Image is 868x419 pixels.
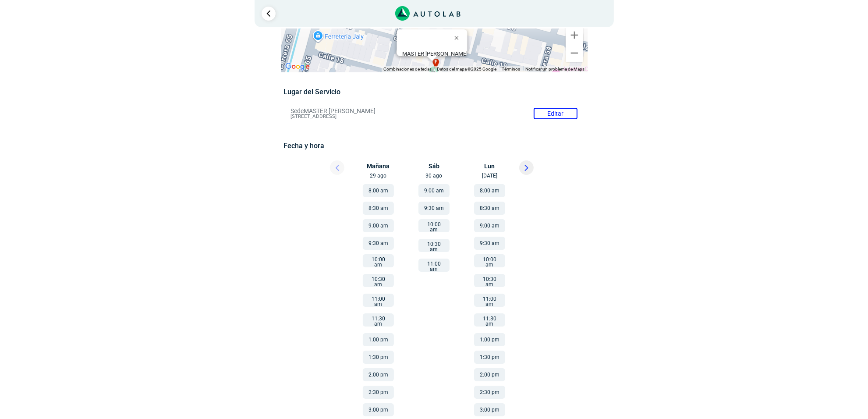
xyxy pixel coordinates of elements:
[502,67,521,71] a: Términos (se abre en una nueva pestaña)
[474,294,505,307] button: 11:00 am
[363,368,394,381] button: 2:00 pm
[283,61,312,72] a: Abre esta zona en Google Maps (se abre en una nueva ventana)
[435,59,437,66] span: f
[418,219,450,232] button: 10:00 am
[384,66,432,72] button: Combinaciones de teclas
[474,351,505,364] button: 1:30 pm
[363,254,394,267] button: 10:00 am
[363,386,394,399] button: 2:30 pm
[395,9,461,17] a: Link al sitio de autolab
[474,403,505,416] button: 3:00 pm
[418,259,450,272] button: 11:00 am
[363,351,394,364] button: 1:30 pm
[402,50,467,57] b: MASTER [PERSON_NAME]
[474,333,505,346] button: 1:00 pm
[363,219,394,232] button: 9:00 am
[283,142,585,150] h5: Fecha y hora
[474,254,505,267] button: 10:00 am
[363,294,394,307] button: 11:00 am
[418,202,450,215] button: 9:30 am
[418,184,450,197] button: 9:00 am
[363,333,394,346] button: 1:00 pm
[448,27,469,48] button: Cerrar
[566,26,583,44] button: Ampliar
[474,313,505,327] button: 11:30 am
[283,61,312,72] img: Google
[566,44,583,62] button: Reducir
[474,184,505,197] button: 8:00 am
[363,403,394,416] button: 3:00 pm
[402,50,467,64] div: [STREET_ADDRESS]
[363,184,394,197] button: 8:00 am
[363,202,394,215] button: 8:30 am
[474,368,505,381] button: 2:00 pm
[283,88,585,96] h5: Lugar del Servicio
[474,237,505,250] button: 9:30 am
[363,313,394,327] button: 11:30 am
[363,237,394,250] button: 9:30 am
[474,202,505,215] button: 8:30 am
[418,239,450,252] button: 10:30 am
[526,67,585,71] a: Notificar un problema de Maps
[474,219,505,232] button: 9:00 am
[474,386,505,399] button: 2:30 pm
[363,274,394,287] button: 10:30 am
[474,274,505,287] button: 10:30 am
[437,67,497,71] span: Datos del mapa ©2025 Google
[262,7,276,21] a: Ir al paso anterior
